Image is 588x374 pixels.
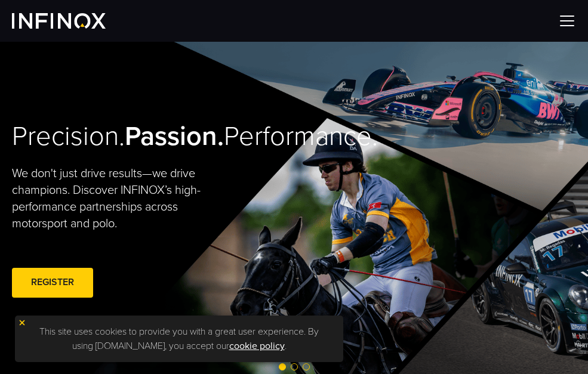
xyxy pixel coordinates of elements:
strong: Passion. [125,120,224,153]
span: Go to slide 1 [279,363,286,370]
span: Go to slide 2 [291,363,298,370]
p: We don't just drive results—we drive champions. Discover INFINOX’s high-performance partnerships ... [12,165,215,232]
h2: Precision. Performance. [12,120,266,153]
a: REGISTER [12,268,93,297]
a: cookie policy [229,340,285,352]
img: yellow close icon [18,319,26,327]
p: This site uses cookies to provide you with a great user experience. By using [DOMAIN_NAME], you a... [21,322,337,356]
span: Go to slide 3 [303,363,310,370]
